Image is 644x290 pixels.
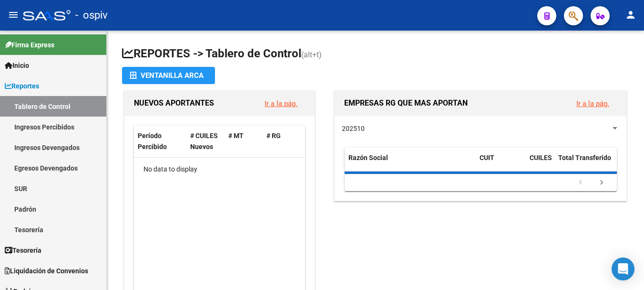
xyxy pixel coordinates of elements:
[348,154,388,161] span: Razón Social
[612,258,634,280] div: Open Intercom Messenger
[122,46,629,63] h1: REPORTES -> Tablero de Control
[257,95,305,112] button: Ir a la pág.
[344,98,468,107] span: EMPRESAS RG QUE MAS APORTAN
[75,5,108,26] span: - ospiv
[576,99,609,108] a: Ir a la pág.
[186,126,225,157] datatable-header-cell: # CUILES Nuevos
[5,266,88,276] span: Liquidación de Convenios
[345,148,476,179] datatable-header-cell: Razón Social
[225,126,263,157] datatable-header-cell: # MT
[190,132,218,150] span: # CUILES Nuevos
[593,178,611,188] a: go to next page
[572,178,590,188] a: go to previous page
[5,81,39,91] span: Reportes
[134,98,214,107] span: NUEVOS APORTANTES
[134,126,186,157] datatable-header-cell: Período Percibido
[480,154,494,161] span: CUIT
[625,9,636,21] mat-icon: person
[265,99,297,108] a: Ir a la pág.
[134,158,307,182] div: No data to display
[228,132,244,140] span: # MT
[5,60,29,71] span: Inicio
[476,148,526,179] datatable-header-cell: CUIT
[130,67,207,84] div: Ventanilla ARCA
[301,50,322,59] span: (alt+t)
[526,148,554,179] datatable-header-cell: CUILES
[122,67,215,84] button: Ventanilla ARCA
[263,126,301,157] datatable-header-cell: # RG
[569,95,617,112] button: Ir a la pág.
[558,154,611,161] span: Total Transferido
[8,9,19,21] mat-icon: menu
[5,40,54,50] span: Firma Express
[342,125,365,132] span: 202510
[5,245,41,256] span: Tesorería
[554,148,621,179] datatable-header-cell: Total Transferido
[266,132,281,140] span: # RG
[138,132,167,150] span: Período Percibido
[530,154,552,161] span: CUILES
